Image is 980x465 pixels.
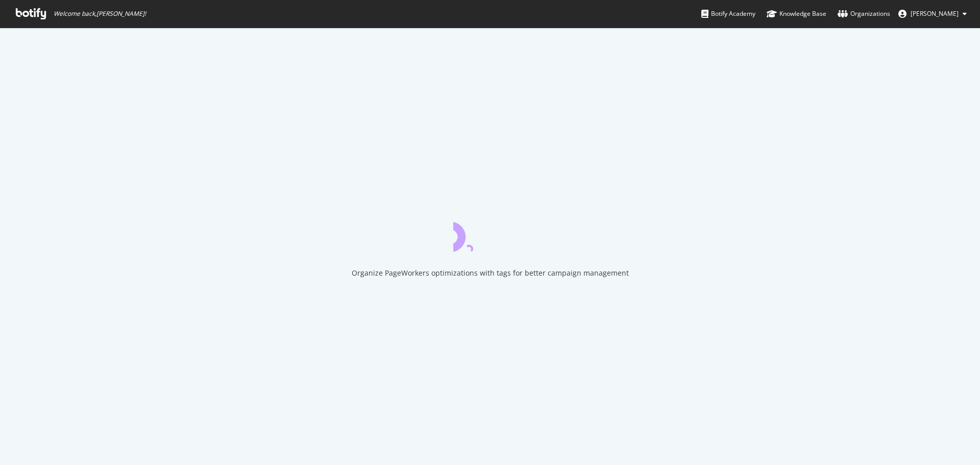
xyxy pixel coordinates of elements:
[890,6,975,22] button: [PERSON_NAME]
[453,215,527,252] div: animation
[838,9,890,19] div: Organizations
[911,9,959,18] span: Harry Hji kakou
[352,268,629,278] div: Organize PageWorkers optimizations with tags for better campaign management
[701,9,755,19] div: Botify Academy
[54,10,146,18] span: Welcome back, [PERSON_NAME] !
[767,9,826,19] div: Knowledge Base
